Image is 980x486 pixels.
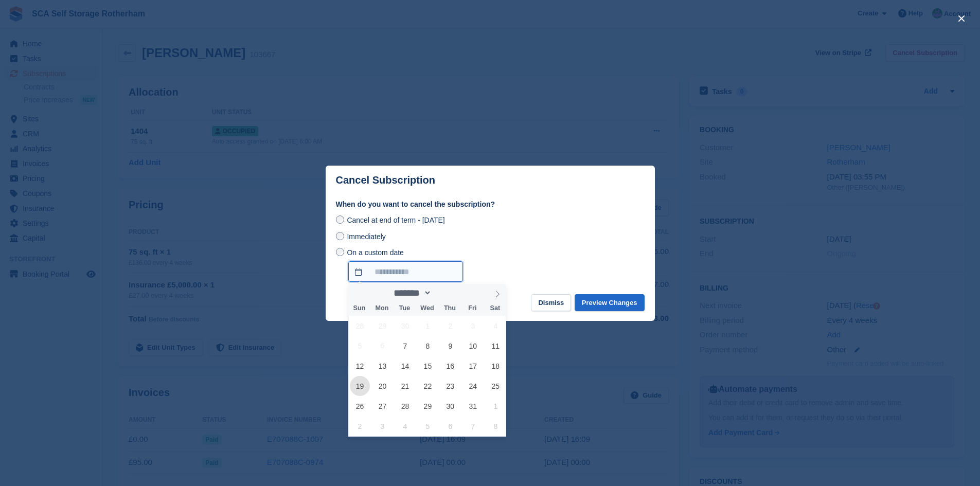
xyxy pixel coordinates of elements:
span: Immediately [347,232,385,241]
span: Cancel at end of term - [DATE] [347,216,444,224]
button: close [953,10,970,27]
span: October 16, 2025 [440,356,460,376]
span: Thu [438,305,461,312]
button: Preview Changes [575,294,645,311]
span: October 17, 2025 [463,356,483,376]
span: October 3, 2025 [463,316,483,336]
input: Cancel at end of term - [DATE] [336,215,344,224]
span: Sat [484,305,506,312]
span: October 30, 2025 [440,396,460,416]
label: When do you want to cancel the subscription? [336,199,645,210]
span: November 5, 2025 [418,416,438,436]
input: Year [432,287,464,298]
span: October 27, 2025 [372,396,393,416]
span: October 15, 2025 [418,356,438,376]
span: October 4, 2025 [486,316,506,336]
span: November 8, 2025 [486,416,506,436]
span: October 19, 2025 [350,376,370,396]
span: Fri [461,305,484,312]
span: October 25, 2025 [486,376,506,396]
span: November 4, 2025 [395,416,415,436]
span: Sun [348,305,371,312]
span: October 31, 2025 [463,396,483,416]
span: November 2, 2025 [350,416,370,436]
span: October 9, 2025 [440,336,460,356]
span: October 21, 2025 [395,376,415,396]
span: October 22, 2025 [418,376,438,396]
span: Tue [393,305,416,312]
span: September 29, 2025 [372,316,393,336]
select: Month [390,287,432,298]
span: October 2, 2025 [440,316,460,336]
span: October 29, 2025 [418,396,438,416]
span: November 6, 2025 [440,416,460,436]
span: October 23, 2025 [440,376,460,396]
input: Immediately [336,232,344,240]
span: October 8, 2025 [418,336,438,356]
span: October 26, 2025 [350,396,370,416]
span: November 1, 2025 [486,396,506,416]
span: November 7, 2025 [463,416,483,436]
span: Mon [370,305,393,312]
span: On a custom date [347,248,404,257]
span: October 10, 2025 [463,336,483,356]
span: November 3, 2025 [372,416,393,436]
span: September 30, 2025 [395,316,415,336]
span: October 7, 2025 [395,336,415,356]
span: Wed [416,305,438,312]
span: October 5, 2025 [350,336,370,356]
span: October 12, 2025 [350,356,370,376]
p: Cancel Subscription [336,174,435,186]
span: October 18, 2025 [486,356,506,376]
span: October 6, 2025 [372,336,393,356]
span: October 20, 2025 [372,376,393,396]
button: Dismiss [531,294,571,311]
span: September 28, 2025 [350,316,370,336]
span: October 14, 2025 [395,356,415,376]
input: On a custom date [336,248,344,256]
input: On a custom date [348,261,463,282]
span: October 24, 2025 [463,376,483,396]
span: October 28, 2025 [395,396,415,416]
span: October 1, 2025 [418,316,438,336]
span: October 11, 2025 [486,336,506,356]
span: October 13, 2025 [372,356,393,376]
